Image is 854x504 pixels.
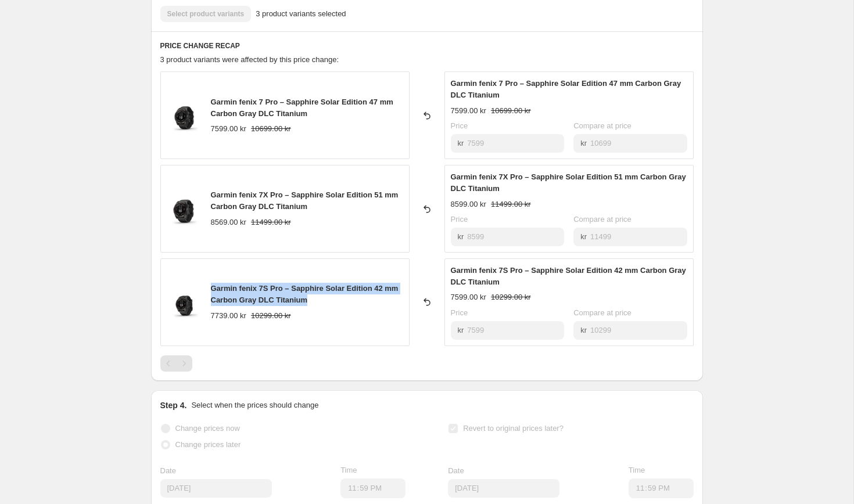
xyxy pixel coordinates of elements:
input: 9/29/2025 [448,479,559,498]
span: Price [451,121,468,130]
span: kr [580,326,587,334]
span: Garmin fenix 7S Pro – Sapphire Solar Edition 42 mm Carbon Gray DLC Titanium [451,266,686,286]
p: Select when the prices should change [191,399,318,411]
strike: 10699.00 kr [491,105,531,117]
div: 7599.00 kr [451,291,486,303]
span: Change prices later [175,440,241,449]
div: 8599.00 kr [451,199,486,210]
span: Garmin fenix 7 Pro – Sapphire Solar Edition 47 mm Carbon Gray DLC Titanium [451,79,681,99]
h2: Step 4. [160,399,187,411]
span: Garmin fenix 7 Pro – Sapphire Solar Edition 47 mm Carbon Gray DLC Titanium [211,98,393,118]
div: 7739.00 kr [211,310,246,322]
span: Compare at price [573,121,631,130]
h6: PRICE CHANGE RECAP [160,41,694,51]
span: 3 product variants were affected by this price change: [160,55,339,64]
div: 7599.00 kr [451,105,486,117]
img: Garmin_1_sonarstore_520fe279-4102-40e6-8b3c-b76b493e5201_80x.webp [167,285,202,319]
span: Compare at price [573,308,631,317]
input: 12:00 [340,478,406,498]
img: Garmin_1_sonarstore_4c84c34e-721b-44bf-a222-c89146b5d5a3_80x.webp [167,98,202,133]
strike: 11499.00 kr [491,199,531,210]
img: fenix7pro_1_80x.webp [167,192,202,226]
strike: 10299.00 kr [251,310,291,322]
input: 12:00 [629,478,694,498]
nav: Pagination [160,355,192,372]
span: kr [458,139,464,147]
span: Change prices now [175,424,240,433]
strike: 10699.00 kr [251,123,291,135]
div: 8569.00 kr [211,217,246,228]
strike: 11499.00 kr [251,217,291,228]
span: Time [629,466,645,474]
span: Date [448,466,464,475]
span: kr [580,232,587,241]
div: 7599.00 kr [211,123,246,135]
span: Garmin fenix 7X Pro – Sapphire Solar Edition 51 mm Carbon Gray DLC Titanium [211,190,399,211]
span: Time [340,466,357,474]
span: Garmin fenix 7S Pro – Sapphire Solar Edition 42 mm Carbon Gray DLC Titanium [211,284,399,304]
span: kr [580,139,587,147]
span: Compare at price [573,215,631,224]
span: Garmin fenix 7X Pro – Sapphire Solar Edition 51 mm Carbon Gray DLC Titanium [451,172,686,193]
input: 9/29/2025 [160,479,272,498]
span: kr [458,326,464,334]
span: Date [160,466,176,475]
span: kr [458,232,464,241]
span: 3 product variants selected [256,8,346,20]
strike: 10299.00 kr [491,291,531,303]
span: Revert to original prices later? [463,424,564,433]
span: Price [451,215,468,224]
span: Price [451,308,468,317]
